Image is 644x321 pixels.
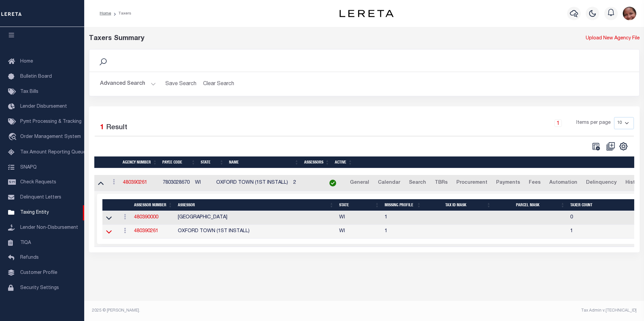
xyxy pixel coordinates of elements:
[576,119,611,127] span: Items per page
[424,199,493,211] th: Tax ID Mask: activate to sort column ascending
[100,77,156,91] button: Advanced Search
[226,156,301,168] th: Name: activate to sort column ascending
[432,178,451,188] a: TBRs
[20,210,49,215] span: Taxing Entity
[20,271,57,275] span: Customer Profile
[494,199,568,211] th: Parcel Mask: activate to sort column ascending
[123,180,147,185] a: 480390261
[568,211,640,225] td: 0
[526,178,544,188] a: Fees
[214,175,291,191] td: OXFORD TOWN (1ST INSTALL)
[336,211,382,225] td: WI
[382,199,424,211] th: Missing Profile: activate to sort column ascending
[20,74,52,79] span: Bulletin Board
[100,124,104,131] span: 1
[175,225,336,239] td: OXFORD TOWN (1ST INSTALL)
[20,150,86,155] span: Tax Amount Reporting Queue
[291,175,321,191] td: 2
[20,59,33,64] span: Home
[106,122,127,133] label: Result
[134,215,158,220] a: 480390000
[336,225,382,239] td: WI
[453,178,490,188] a: Procurement
[493,178,523,188] a: Payments
[175,199,336,211] th: Assessor: activate to sort column ascending
[8,133,19,142] i: travel_explore
[568,199,640,211] th: Taxer Count: activate to sort column ascending
[20,165,37,170] span: SNAPQ
[20,225,78,230] span: Lender Non-Disbursement
[200,77,237,91] button: Clear Search
[134,229,158,234] a: 480390261
[111,10,131,16] li: Taxers
[586,35,640,42] a: Upload New Agency File
[568,225,640,239] td: 1
[369,308,637,314] div: Tax Admin v.[TECHNICAL_ID]
[20,135,81,139] span: Order Management System
[100,11,111,15] a: Home
[131,199,175,211] th: Assessor Number: activate to sort column ascending
[20,195,61,200] span: Delinquent Letters
[198,156,226,168] th: State: activate to sort column ascending
[347,178,372,188] a: General
[336,199,382,211] th: State: activate to sort column ascending
[554,119,562,127] a: 1
[20,119,82,124] span: Pymt Processing & Tracking
[120,156,160,168] th: Agency Number: activate to sort column ascending
[87,308,364,314] div: 2025 © [PERSON_NAME].
[89,34,500,44] div: Taxers Summary
[20,286,59,290] span: Security Settings
[192,175,214,191] td: WI
[301,156,332,168] th: Assessors: activate to sort column ascending
[20,240,31,245] span: TIQA
[546,178,580,188] a: Automation
[382,225,424,239] td: 1
[160,156,198,168] th: Payee Code: activate to sort column ascending
[340,10,393,17] img: logo-dark.svg
[583,178,620,188] a: Delinquency
[332,156,355,168] th: Active: activate to sort column ascending
[20,255,39,260] span: Refunds
[161,77,200,91] button: Save Search
[160,175,192,191] td: 7803028670
[20,180,56,185] span: Check Requests
[382,211,424,225] td: 1
[406,178,429,188] a: Search
[20,104,67,109] span: Lender Disbursement
[375,178,403,188] a: Calendar
[20,90,38,94] span: Tax Bills
[329,180,336,186] img: check-icon-green.svg
[175,211,336,225] td: [GEOGRAPHIC_DATA]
